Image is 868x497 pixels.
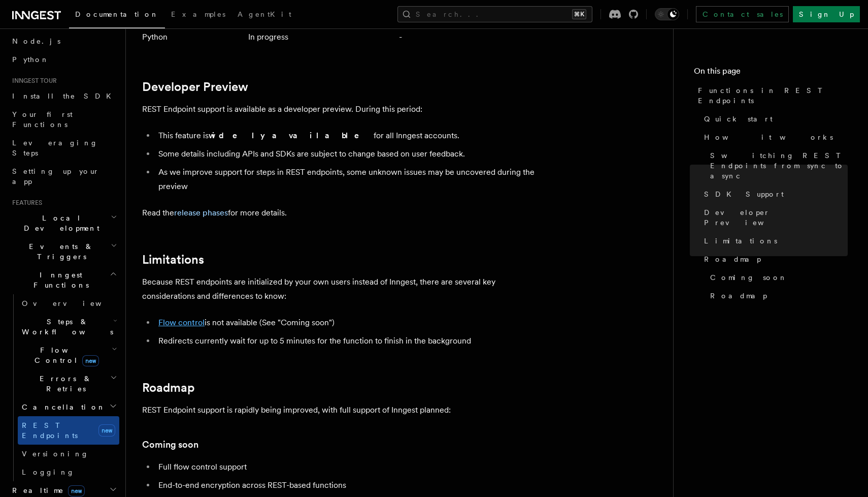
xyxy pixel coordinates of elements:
[155,334,548,348] li: Redirects currently wait for up to 5 minutes for the function to finish in the background
[18,445,119,463] a: Versioning
[12,139,98,157] span: Leveraging Steps
[142,102,548,116] p: REST Endpoint support is available as a developer preview. During this period:
[142,438,198,452] a: Coming soon
[142,403,548,417] p: REST Endpoint support is rapidly being improved, with full support of Inngest planned:
[12,167,99,185] span: Setting up your app
[171,10,225,18] span: Examples
[8,294,119,481] div: Inngest Functions
[82,355,99,366] span: new
[8,199,42,207] span: Features
[706,287,848,305] a: Roadmap
[704,236,777,246] span: Limitations
[18,398,119,416] button: Cancellation
[165,3,231,27] a: Examples
[704,189,784,199] span: SDK Support
[704,207,848,228] span: Developer Preview
[155,129,548,143] li: This feature is for all Inngest accounts.
[8,485,85,495] span: Realtime
[22,421,78,440] span: REST Endpoints
[700,185,848,203] a: SDK Support
[155,316,548,330] li: is not available (See "Coming soon")
[12,92,117,100] span: Install the SDK
[710,272,787,283] span: Coming soon
[231,3,297,27] a: AgentKit
[68,485,85,496] span: new
[142,80,248,94] a: Developer Preview
[8,77,57,85] span: Inngest tour
[18,416,119,445] a: REST Endpointsnew
[704,114,773,124] span: Quick start
[710,150,848,181] span: Switching REST Endpoints from sync to async
[572,9,586,19] kbd: ⌘K
[710,291,767,301] span: Roadmap
[155,478,548,492] li: End-to-end encryption across REST-based functions
[12,110,73,129] span: Your first Functions
[22,450,89,458] span: Versioning
[698,85,848,106] span: Functions in REST Endpoints
[8,32,119,50] a: Node.js
[142,27,244,48] td: Python
[704,254,761,264] span: Roadmap
[8,270,110,290] span: Inngest Functions
[8,105,119,134] a: Your first Functions
[700,128,848,146] a: How it works
[158,318,205,327] a: Flow control
[694,81,848,110] a: Functions in REST Endpoints
[395,27,548,48] td: -
[8,87,119,105] a: Install the SDK
[397,6,592,22] button: Search...⌘K
[8,162,119,191] a: Setting up your app
[12,55,49,64] span: Python
[793,6,860,22] a: Sign Up
[8,266,119,294] button: Inngest Functions
[155,165,548,194] li: As we improve support for steps in REST endpoints, some unknown issues may be uncovered during th...
[98,424,115,437] span: new
[142,275,548,303] p: Because REST endpoints are initialized by your own users instead of Inngest, there are several ke...
[18,313,119,341] button: Steps & Workflows
[700,110,848,128] a: Quick start
[700,203,848,232] a: Developer Preview
[18,294,119,313] a: Overview
[142,253,204,267] a: Limitations
[142,206,548,220] p: Read the for more details.
[655,8,679,20] button: Toggle dark mode
[706,268,848,287] a: Coming soon
[69,3,165,28] a: Documentation
[75,10,159,18] span: Documentation
[18,341,119,369] button: Flow Controlnew
[8,213,111,233] span: Local Development
[696,6,789,22] a: Contact sales
[700,232,848,250] a: Limitations
[155,147,548,161] li: Some details including APIs and SDKs are subject to change based on user feedback.
[8,50,119,69] a: Python
[238,10,291,18] span: AgentKit
[18,369,119,398] button: Errors & Retries
[8,134,119,162] a: Leveraging Steps
[12,37,60,45] span: Node.js
[209,131,374,140] strong: widely available
[142,381,195,395] a: Roadmap
[704,132,833,142] span: How it works
[18,402,106,412] span: Cancellation
[18,374,110,394] span: Errors & Retries
[700,250,848,268] a: Roadmap
[244,27,395,48] td: In progress
[8,237,119,266] button: Events & Triggers
[174,208,228,218] a: release phases
[22,299,126,307] span: Overview
[8,209,119,237] button: Local Development
[18,463,119,481] a: Logging
[694,65,848,81] h4: On this page
[18,317,113,337] span: Steps & Workflows
[8,241,111,262] span: Events & Triggers
[155,460,548,474] li: Full flow control support
[22,468,75,476] span: Logging
[18,345,112,365] span: Flow Control
[706,146,848,185] a: Switching REST Endpoints from sync to async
